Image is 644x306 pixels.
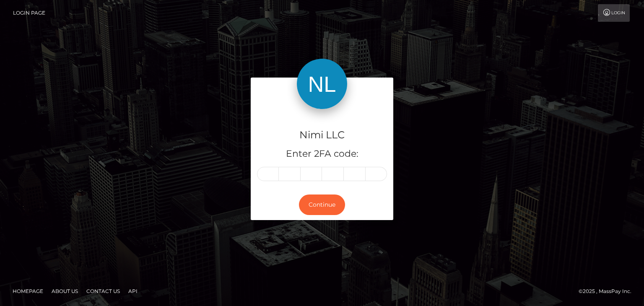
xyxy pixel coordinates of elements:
[125,285,141,298] a: API
[579,287,638,296] div: © 2025 , MassPay Inc.
[598,4,630,22] a: Login
[48,285,81,298] a: About Us
[299,194,345,215] button: Continue
[257,148,387,161] h5: Enter 2FA code:
[9,285,47,298] a: Homepage
[83,285,123,298] a: Contact Us
[257,128,387,143] h4: Nimi LLC
[13,4,45,22] a: Login Page
[297,59,347,109] img: Nimi LLC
